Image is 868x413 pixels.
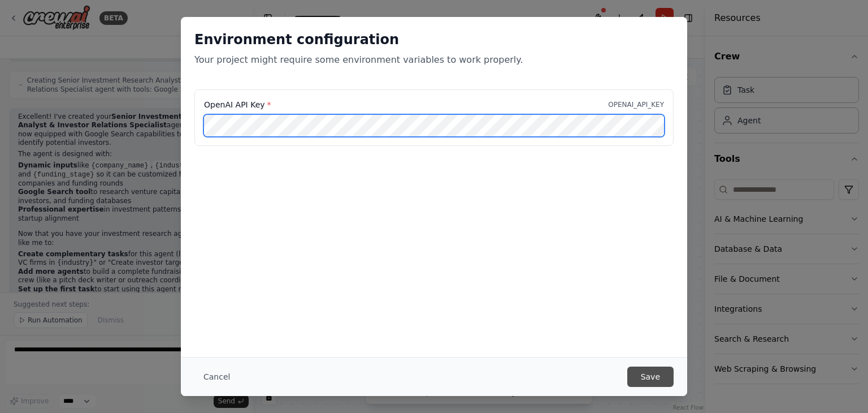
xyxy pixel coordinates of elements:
[194,53,674,67] p: Your project might require some environment variables to work properly.
[194,31,674,49] h2: Environment configuration
[627,367,674,387] button: Save
[204,99,271,110] label: OpenAI API Key
[194,367,239,387] button: Cancel
[608,100,664,109] p: OPENAI_API_KEY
